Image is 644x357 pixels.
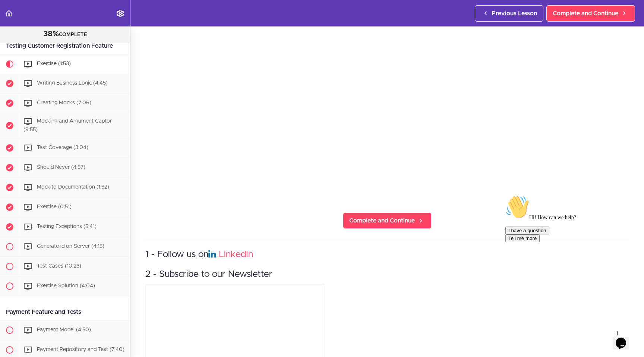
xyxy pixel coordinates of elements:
svg: Settings Menu [116,9,125,18]
iframe: chat widget [502,192,637,323]
div: 👋Hi! How can we help?I have a questionTell me more [3,3,137,50]
button: Tell me more [3,42,37,50]
span: Complete and Continue [553,9,618,18]
div: COMPLETE [9,29,121,39]
span: Payment Repository and Test (7:40) [37,347,124,352]
span: 38% [43,30,59,38]
span: Generate id on Server (4:15) [37,244,104,249]
span: Mocking and Argument Captor (9:55) [23,119,112,133]
span: Hi! How can we help? [3,22,74,28]
span: Payment Model (4:50) [37,327,91,332]
span: Exercise (0:51) [37,204,72,209]
span: Testing Exceptions (5:41) [37,224,97,229]
svg: Back to course curriculum [4,9,13,18]
h3: 1 - Follow us on [145,249,629,261]
span: Should Never (4:57) [37,165,85,170]
span: Exercise (1:53) [37,61,71,67]
span: Exercise Solution (4:04) [37,283,95,288]
a: Complete and Continue [546,5,635,22]
span: Mockito Documentation (1:32) [37,184,109,190]
a: Previous Lesson [475,5,543,22]
button: I have a question [3,34,47,42]
iframe: chat widget [613,327,637,350]
h3: 2 - Subscribe to our Newsletter [145,268,629,281]
img: :wave: [3,3,27,27]
span: Test Coverage (3:04) [37,145,88,150]
a: LinkedIn [219,250,253,259]
span: Writing Business Logic (4:45) [37,81,108,86]
span: Test Cases (10:23) [37,263,81,269]
span: Creating Mocks (7:06) [37,101,91,106]
span: Previous Lesson [492,9,537,18]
